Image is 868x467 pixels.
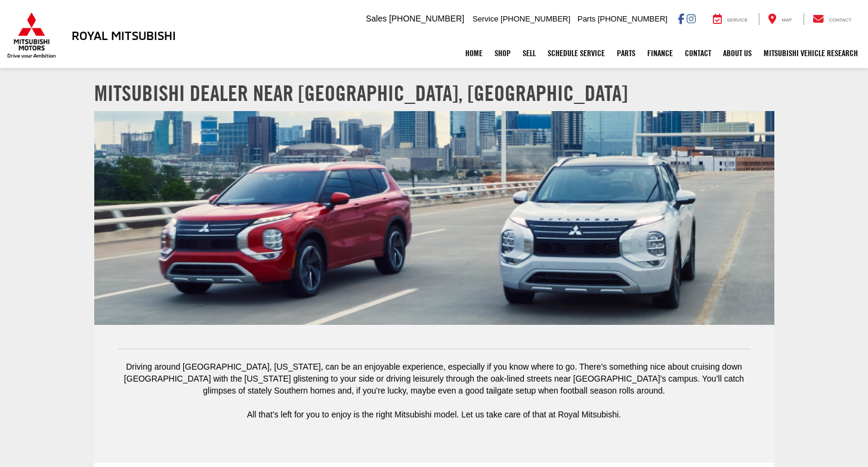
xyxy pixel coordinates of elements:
[118,409,750,421] p: All that’s left for you to enjoy is the right Mitsubishi model. Let us take care of that at Royal...
[641,38,679,68] a: Finance
[611,38,641,68] a: Parts: Opens in a new tab
[829,17,851,23] span: Contact
[94,111,774,325] img: Mitsubishi Dealer near Baton Rouge LA
[472,14,498,23] span: Service
[717,38,758,68] a: About Us
[758,38,864,68] a: Mitsubishi Vehicle Research
[598,14,668,23] span: [PHONE_NUMBER]
[489,38,517,68] a: Shop
[781,17,792,23] span: Map
[704,13,757,25] a: Service
[459,38,489,68] a: Home
[72,29,176,42] h3: Royal Mitsubishi
[389,14,464,23] span: [PHONE_NUMBER]
[687,14,696,23] a: Instagram: Click to visit our Instagram page
[118,361,750,397] p: Driving around [GEOGRAPHIC_DATA], [US_STATE], can be an enjoyable experience, especially if you k...
[517,38,542,68] a: Sell
[5,12,58,59] img: Mitsubishi
[366,14,387,23] span: Sales
[759,13,801,25] a: Map
[804,13,861,25] a: Contact
[679,38,717,68] a: Contact
[501,14,570,23] span: [PHONE_NUMBER]
[94,81,774,105] h1: Mitsubishi Dealer near [GEOGRAPHIC_DATA], [GEOGRAPHIC_DATA]
[678,14,684,23] a: Facebook: Click to visit our Facebook page
[577,14,595,23] span: Parts
[727,17,748,23] span: Service
[542,38,611,68] a: Schedule Service: Opens in a new tab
